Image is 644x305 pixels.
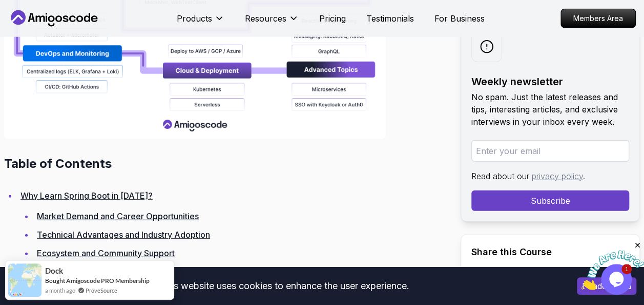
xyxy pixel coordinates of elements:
[37,248,175,258] a: Ecosystem and Community Support
[45,277,65,284] span: Bought
[471,91,629,128] p: No spam. Just the latest releases and tips, interesting articles, and exclusive interviews in you...
[471,140,629,162] input: Enter your email
[561,9,635,28] p: Members Area
[580,241,644,290] iframe: chat widget
[471,170,629,182] p: Read about our .
[471,190,629,211] button: Subscribe
[177,12,224,33] button: Products
[577,277,636,295] button: Accept cookies
[20,190,153,201] a: Why Learn Spring Boot in [DATE]?
[86,286,117,295] a: ProveSource
[245,12,299,33] button: Resources
[245,12,286,25] p: Resources
[434,12,485,25] a: For Business
[37,230,210,240] a: Technical Advantages and Industry Adoption
[560,9,636,28] a: Members Area
[471,245,629,259] h2: Share this Course
[66,277,150,284] a: Amigoscode PRO Membership
[4,156,386,172] h2: Table of Contents
[8,263,41,297] img: provesource social proof notification image
[45,286,75,295] span: a month ago
[177,12,212,25] p: Products
[319,12,346,25] a: Pricing
[366,12,414,25] a: Testimonials
[471,74,629,89] h2: Weekly newsletter
[532,171,583,181] a: privacy policy
[8,275,562,297] div: This website uses cookies to enhance the user experience.
[45,266,63,275] span: Dock
[37,211,199,221] a: Market Demand and Career Opportunities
